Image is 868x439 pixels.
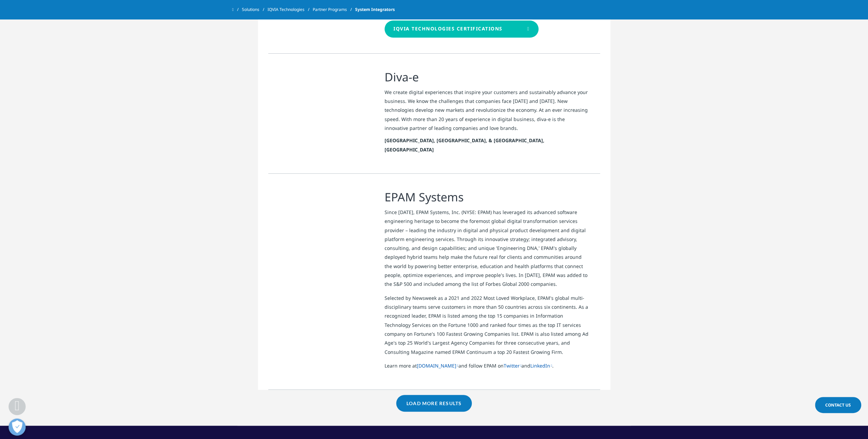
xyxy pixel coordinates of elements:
button: Open Preferences [9,418,26,436]
h3: Diva-e [385,69,590,84]
p: Since [DATE], EPAM Systems, Inc. (NYSE: EPAM) has leveraged its advanced software engineering her... [385,208,590,294]
div: We create digital experiences that inspire your customers and sustainably advance your business. ... [385,88,590,133]
a: [DOMAIN_NAME] [417,362,458,369]
span: Contact Us [825,402,851,408]
a: Partner Programs [313,3,355,16]
div: Iqvia technologies certifications [393,26,503,32]
p: Selected by Newsweek as a 2021 and 2022 Most Loved Workplace, EPAM's global multi-disciplinary te... [385,294,590,361]
b: [GEOGRAPHIC_DATA], [GEOGRAPHIC_DATA], & [GEOGRAPHIC_DATA], [GEOGRAPHIC_DATA] [385,137,544,152]
a: Twitter [503,362,521,369]
a: LinkedIn [530,362,552,369]
a: Load More Results [396,395,472,412]
span: System Integrators [355,3,395,16]
h3: EPAM Systems [385,189,590,204]
a: Solutions [242,3,268,16]
p: Learn more at and follow EPAM on and . [385,361,590,370]
a: IQVIA Technologies [268,3,313,16]
a: Contact Us [815,397,861,413]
